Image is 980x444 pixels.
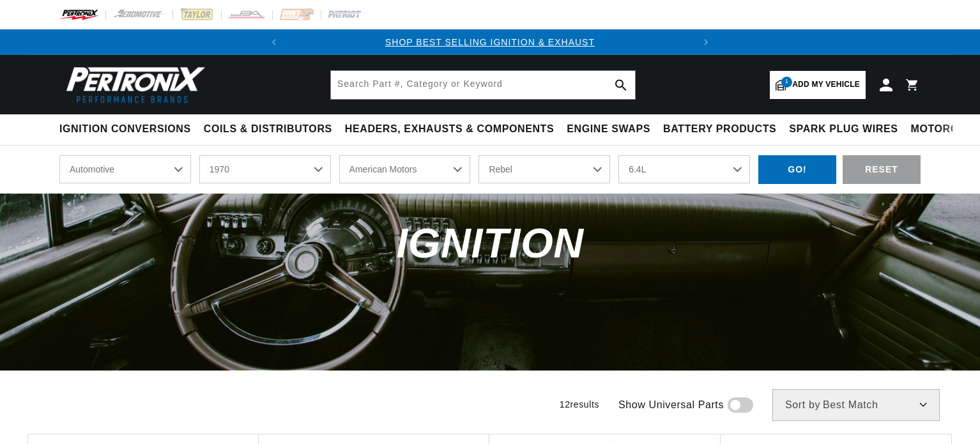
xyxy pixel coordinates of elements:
[657,114,783,144] summary: Battery Products
[199,155,331,183] select: Year
[567,123,650,136] span: Engine Swaps
[843,155,921,184] div: RESET
[758,155,836,184] div: GO!
[785,400,820,410] span: Sort by
[789,123,898,136] span: Spark Plug Wires
[339,114,560,144] summary: Headers, Exhausts & Components
[345,123,554,136] span: Headers, Exhausts & Components
[560,114,657,144] summary: Engine Swaps
[27,29,953,55] slideshow-component: Translation missing: en.sections.announcements.announcement_bar
[339,155,471,183] select: Make
[287,35,693,49] div: 1 of 2
[331,71,635,99] input: Search Part #, Category or Keyword
[59,155,191,183] select: Ride Type
[781,77,792,88] span: 1
[197,114,339,144] summary: Coils & Distributors
[385,37,595,47] a: SHOP BEST SELLING IGNITION & EXHAUST
[770,71,866,99] a: 1Add my vehicle
[479,155,610,183] select: Model
[783,114,904,144] summary: Spark Plug Wires
[59,123,191,136] span: Ignition Conversions
[618,155,750,183] select: Engine
[607,71,635,99] button: search button
[204,123,332,136] span: Coils & Distributors
[287,35,693,49] div: Announcement
[59,114,197,144] summary: Ignition Conversions
[663,123,776,136] span: Battery Products
[396,220,584,266] span: Ignition
[618,397,724,413] span: Show Universal Parts
[59,63,206,107] img: Pertronix
[792,79,860,91] span: Add my vehicle
[693,29,719,55] button: Translation missing: en.sections.announcements.next_announcement
[772,389,940,421] select: Sort by
[261,29,287,55] button: Translation missing: en.sections.announcements.previous_announcement
[560,399,599,410] span: 12 results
